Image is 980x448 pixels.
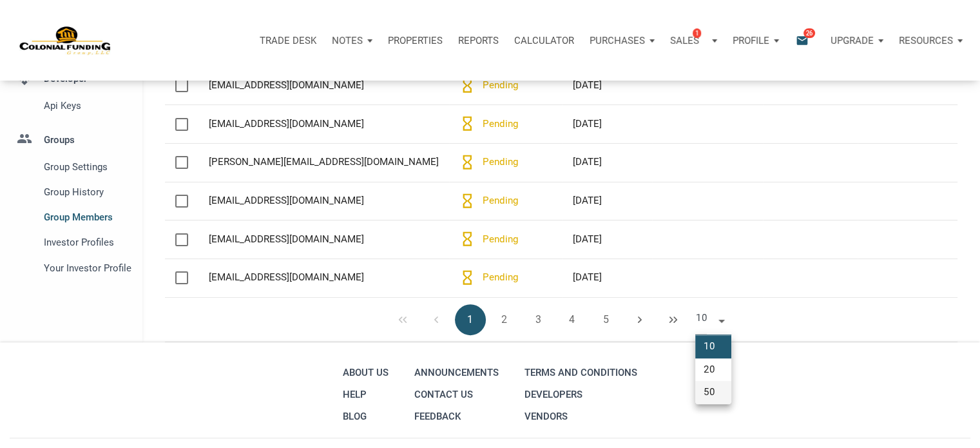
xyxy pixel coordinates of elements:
div: [EMAIL_ADDRESS][DOMAIN_NAME] [209,269,439,285]
div: [DATE] [573,231,642,247]
p: Purchases [590,35,645,46]
span: Group Members [44,209,128,225]
div: [DATE] [573,154,642,170]
span: Pending [476,79,519,91]
span: Your Investor Profile [44,260,128,276]
button: Profile [725,21,787,60]
button: 1 [455,304,486,335]
a: Help [340,384,392,405]
a: Blog [340,405,392,427]
a: Feedback [411,405,502,427]
p: Trade Desk [260,35,316,46]
div: [EMAIL_ADDRESS][DOMAIN_NAME] [209,231,439,247]
button: email26 [786,21,823,60]
p: Sales [670,35,699,46]
span: 10 [695,304,707,335]
span: Pending [476,195,519,206]
a: Api keys [10,93,133,119]
i: hourglass_empty [459,77,477,95]
span: Pending [476,118,519,130]
i: hourglass_empty [459,154,477,171]
a: Terms and conditions [521,362,640,384]
span: Pending [476,233,519,245]
i: hourglass_empty [459,115,477,133]
span: 1 [693,28,701,38]
button: 2 [488,304,519,335]
span: Group History [44,184,128,200]
a: Group History [10,179,133,204]
div: [DATE] [573,193,642,208]
a: Announcements [411,362,502,384]
li: 50 [695,381,731,404]
p: Upgrade [831,35,874,46]
a: Your Investor Profile [10,255,133,280]
img: NoteUnlimited [19,25,111,56]
a: Calculator [506,21,582,60]
div: [EMAIL_ADDRESS][DOMAIN_NAME] [209,193,439,208]
a: Contact Us [411,384,502,405]
a: About Us [340,362,392,384]
button: Resources [891,21,970,60]
button: Sales1 [662,21,725,60]
p: Profile [733,35,769,46]
a: Vendors [521,405,640,427]
span: Pending [476,271,519,283]
span: 26 [803,28,815,38]
span: Pending [476,156,519,168]
p: Calculator [514,35,574,46]
span: Api keys [44,98,128,113]
button: Trade Desk [252,21,324,60]
a: Group Settings [10,154,133,179]
a: Properties [380,21,450,60]
span: Investor Profiles [44,235,128,250]
div: [DATE] [573,116,642,131]
button: 4 [556,304,587,335]
span: Group Settings [44,159,128,175]
button: Reports [450,21,506,60]
button: 5 [590,304,621,335]
i: hourglass_empty [459,193,477,210]
i: hourglass_empty [459,269,477,287]
p: Notes [332,35,363,46]
a: Group Members [10,205,133,230]
p: Reports [458,35,499,46]
div: [EMAIL_ADDRESS][DOMAIN_NAME] [209,77,439,93]
button: Upgrade [823,21,891,60]
button: Purchases [582,21,662,60]
i: email [794,33,810,48]
div: [DATE] [573,77,642,93]
li: 20 [695,358,731,382]
button: 3 [523,304,553,335]
a: Investor Profiles [10,230,133,255]
i: hourglass_empty [459,231,477,248]
div: [DATE] [573,269,642,285]
p: Properties [388,35,443,46]
button: Notes [324,21,380,60]
li: 10 [695,335,731,358]
div: [EMAIL_ADDRESS][DOMAIN_NAME] [209,116,439,131]
a: Developers [521,384,640,405]
div: [PERSON_NAME][EMAIL_ADDRESS][DOMAIN_NAME] [209,154,439,170]
p: Resources [899,35,953,46]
